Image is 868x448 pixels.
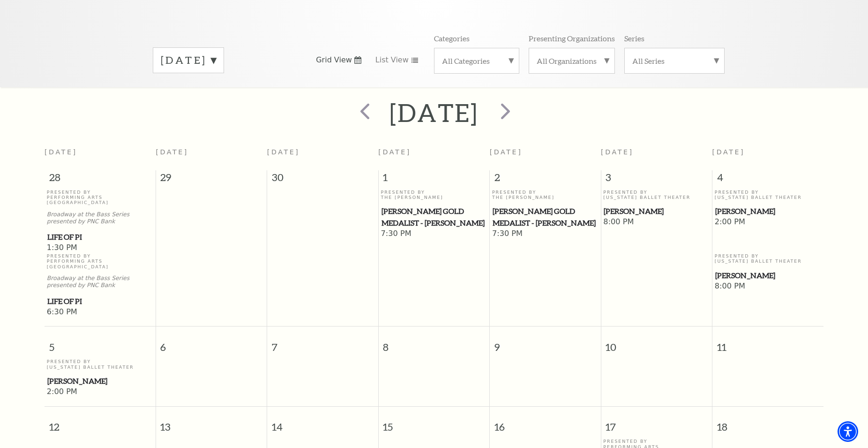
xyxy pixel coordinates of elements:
span: [PERSON_NAME] [715,205,821,217]
span: 2:00 PM [47,387,153,397]
span: Grid View [316,55,352,65]
span: 6 [156,327,267,359]
span: 16 [490,407,600,439]
span: [DATE] [156,148,188,156]
span: [PERSON_NAME] [47,375,153,387]
button: next [487,96,522,129]
label: All Series [632,56,717,66]
h2: [DATE] [389,98,478,128]
button: prev [346,96,381,129]
span: [DATE] [267,148,300,156]
span: [PERSON_NAME] [715,270,821,281]
span: 15 [379,407,489,439]
span: 17 [601,407,712,439]
span: 8 [379,327,489,359]
span: 14 [267,407,378,439]
p: Presented By [US_STATE] Ballet Theater [47,359,153,370]
p: Presented By The [PERSON_NAME] [492,190,599,200]
span: 8:00 PM [715,281,821,292]
p: Presented By Performing Arts [GEOGRAPHIC_DATA] [47,253,153,269]
label: All Categories [442,56,511,66]
a: Cliburn Gold Medalist - Aristo Sham [492,205,599,228]
p: Series [624,33,644,43]
span: 3 [601,170,712,189]
span: [DATE] [378,148,411,156]
span: 28 [45,170,156,189]
span: 5 [45,327,156,359]
a: Peter Pan [715,270,821,281]
span: 12 [45,407,156,439]
p: Presented By [US_STATE] Ballet Theater [715,253,821,264]
span: 8:00 PM [603,217,710,228]
span: [DATE] [45,148,77,156]
p: Presented By [US_STATE] Ballet Theater [715,190,821,200]
span: 11 [712,327,823,359]
a: Peter Pan [603,205,710,217]
span: [DATE] [601,148,634,156]
p: Categories [434,33,470,43]
p: Presented By [US_STATE] Ballet Theater [603,190,710,200]
span: 7:30 PM [492,229,599,239]
div: Accessibility Menu [838,421,858,442]
span: 1 [379,170,489,189]
a: Life of Pi [47,231,153,243]
p: Presenting Organizations [529,33,615,43]
span: 2 [490,170,600,189]
a: Peter Pan [715,205,821,217]
span: 7:30 PM [381,229,487,239]
span: Life of Pi [47,231,153,243]
a: Cliburn Gold Medalist - Aristo Sham [381,205,487,228]
span: 30 [267,170,378,189]
span: [PERSON_NAME] [604,205,709,217]
label: All Organizations [537,56,607,66]
p: Presented By Performing Arts [GEOGRAPHIC_DATA] [47,190,153,205]
span: [PERSON_NAME] Gold Medalist - [PERSON_NAME] [493,205,598,228]
label: [DATE] [161,53,216,68]
span: 1:30 PM [47,243,153,253]
span: 6:30 PM [47,307,153,318]
span: 9 [490,327,600,359]
p: Broadway at the Bass Series presented by PNC Bank [47,275,153,289]
span: 2:00 PM [715,217,821,228]
p: Broadway at the Bass Series presented by PNC Bank [47,211,153,225]
span: 13 [156,407,267,439]
span: [PERSON_NAME] Gold Medalist - [PERSON_NAME] [382,205,487,228]
a: Peter Pan [47,375,153,387]
span: 18 [712,407,823,439]
p: Presented By The [PERSON_NAME] [381,190,487,200]
a: Life of Pi [47,296,153,307]
span: 29 [156,170,267,189]
span: 7 [267,327,378,359]
span: [DATE] [490,148,523,156]
span: List View [375,55,409,65]
span: Life of Pi [47,296,153,307]
span: 4 [712,170,823,189]
span: 10 [601,327,712,359]
span: [DATE] [712,148,745,156]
